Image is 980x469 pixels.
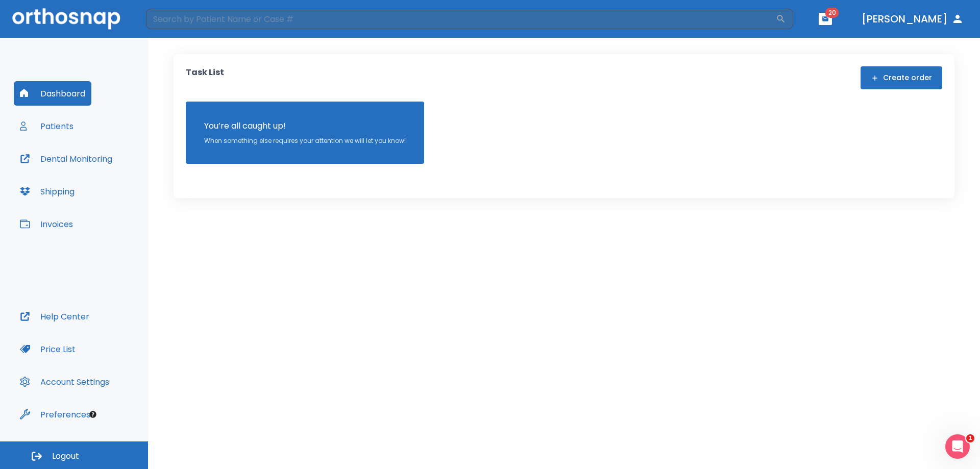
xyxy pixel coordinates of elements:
button: Price List [14,337,82,361]
button: Dental Monitoring [14,146,118,171]
p: When something else requires your attention we will let you know! [204,136,406,145]
iframe: Intercom live chat [945,434,970,459]
button: Account Settings [14,369,115,394]
button: Create order [861,66,942,89]
p: Task List [186,66,224,89]
p: You’re all caught up! [204,120,406,132]
button: [PERSON_NAME] [857,10,968,28]
button: Invoices [14,212,79,236]
input: Search by Patient Name or Case # [146,9,776,29]
button: Preferences [14,402,96,427]
img: Orthosnap [12,8,120,29]
span: 1 [966,434,974,442]
span: Logout [52,451,79,462]
button: Help Center [14,304,95,329]
button: Shipping [14,179,81,204]
button: Patients [14,114,80,138]
div: Tooltip anchor [88,410,97,419]
span: 20 [825,8,839,18]
button: Dashboard [14,81,91,106]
